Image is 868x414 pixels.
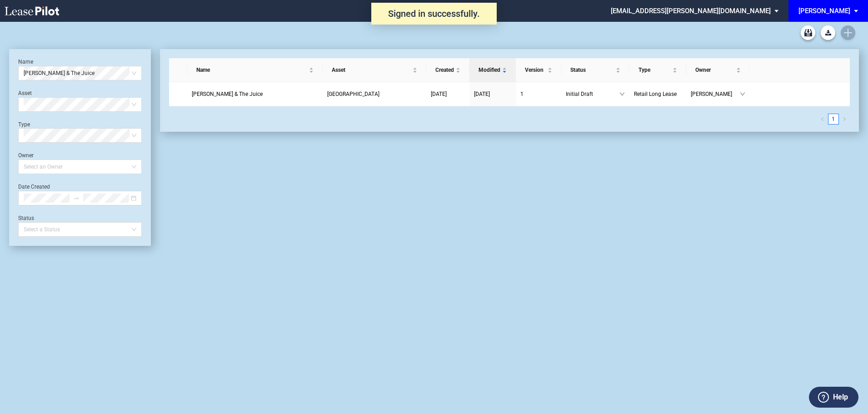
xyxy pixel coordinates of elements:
label: Type [18,121,30,128]
a: [DATE] [431,90,465,99]
span: Shadowood Square [327,91,379,97]
span: Type [639,65,671,75]
label: Status [18,215,34,221]
span: Status [570,65,614,75]
th: Asset [323,58,426,82]
span: Initial Draft [566,90,619,99]
th: Version [516,58,561,82]
a: 1 [828,114,838,124]
button: Help [809,387,858,408]
span: down [619,91,625,97]
span: [DATE] [474,91,490,97]
a: 1 [520,90,557,99]
a: [PERSON_NAME] & The Juice [192,90,318,99]
span: Created [435,65,454,75]
span: Asset [332,65,411,75]
label: Date Created [18,184,50,190]
th: Name [187,58,323,82]
label: Name [18,59,33,65]
li: 1 [828,114,839,125]
li: Previous Page [817,114,828,125]
div: Signed in successfully. [371,3,497,25]
li: Next Page [839,114,850,125]
a: Archive [801,25,815,40]
span: Joe & The Juice [24,66,136,80]
span: Joe & The Juice [192,91,263,97]
span: left [820,117,825,121]
button: right [839,114,850,125]
span: swap-right [73,195,80,201]
div: [PERSON_NAME] [798,7,850,15]
span: [PERSON_NAME] [691,90,740,99]
span: [DATE] [431,91,447,97]
th: Owner [686,58,750,82]
th: Created [426,58,469,82]
label: Asset [18,90,32,96]
label: Help [833,391,848,403]
span: Owner [695,65,734,75]
a: Retail Long Lease [634,90,682,99]
th: Status [561,58,629,82]
span: Name [196,65,307,75]
th: Type [629,58,686,82]
md-menu: Download Blank Form List [818,25,838,40]
a: [GEOGRAPHIC_DATA] [327,90,422,99]
span: Modified [479,65,500,75]
span: Version [525,65,546,75]
button: Download Blank Form [821,25,835,40]
button: left [817,114,828,125]
a: [DATE] [474,90,511,99]
span: down [740,91,745,97]
label: Owner [18,152,34,159]
span: 1 [520,91,524,97]
span: Retail Long Lease [634,91,677,97]
span: right [842,117,847,121]
th: Modified [469,58,516,82]
span: to [73,195,80,201]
